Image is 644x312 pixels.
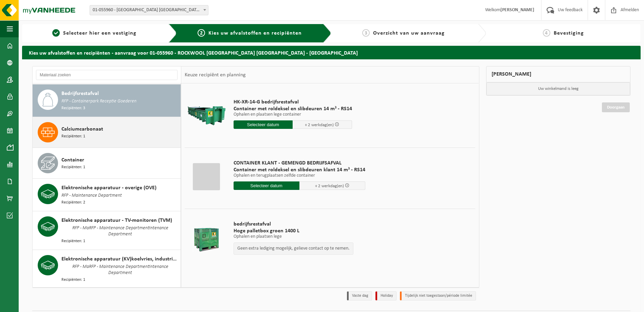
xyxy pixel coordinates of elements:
input: Selecteer datum [234,181,299,190]
a: 1Selecteer hier een vestiging [25,29,163,37]
span: 4 [543,29,550,37]
span: 1 [52,29,60,37]
span: Elektronische apparatuur (KV)koelvries, industrieel [61,255,179,263]
button: Calciumcarbonaat Recipiënten: 1 [33,117,181,148]
span: RFP - MaRFP - Maintenance Departmentintenance Department [61,225,179,238]
span: Container met roldeksel en slibdeuren 14 m³ - RS14 [234,105,352,112]
span: Kies uw afvalstoffen en recipiënten [208,31,302,36]
span: Bevestiging [554,31,584,36]
button: Bedrijfsrestafval RFP - Containerpark Receptie Goederen Recipiënten: 3 [33,84,181,117]
span: 3 [362,29,370,37]
p: Ophalen en terugplaatsen zelfde container [234,173,365,178]
span: + 2 werkdag(en) [305,123,334,127]
span: 2 [198,29,205,37]
button: Elektronische apparatuur - overige (OVE) RFP - Maintenance Department Recipiënten: 2 [33,179,181,211]
span: Container [61,156,84,164]
span: HK-XR-14-G bedrijfsrestafval [234,99,352,105]
span: Recipiënten: 1 [61,164,85,171]
div: Keuze recipiënt en planning [181,66,249,83]
div: [PERSON_NAME] [486,66,631,82]
span: Container met roldeksel en slibdeuren klant 14 m³ - RS14 [234,167,365,173]
span: 01-055960 - ROCKWOOL BELGIUM NV - WIJNEGEM [90,5,208,15]
span: bedrijfsrestafval [234,221,353,228]
span: Selecteer hier een vestiging [63,31,136,36]
button: Container Recipiënten: 1 [33,148,181,179]
span: CONTAINER KLANT - GEMENGD BEDRIJFSAFVAL [234,160,365,167]
span: 01-055960 - ROCKWOOL BELGIUM NV - WIJNEGEM [90,5,208,15]
span: Bedrijfsrestafval [61,90,99,98]
span: Hoge palletbox groen 1400 L [234,228,353,234]
p: Ophalen en plaatsen lege container [234,112,352,117]
span: RFP - MaRFP - Maintenance Departmentintenance Department [61,263,179,277]
p: Ophalen en plaatsen lege [234,234,353,239]
span: Recipiënten: 1 [61,277,85,283]
span: Elektronische apparatuur - TV-monitoren (TVM) [61,216,172,225]
strong: [PERSON_NAME] [500,7,534,13]
span: RFP - Containerpark Receptie Goederen [61,98,136,105]
span: + 2 werkdag(en) [315,184,344,188]
h2: Kies uw afvalstoffen en recipiënten - aanvraag voor 01-055960 - ROCKWOOL [GEOGRAPHIC_DATA] [GEOGR... [22,46,641,59]
input: Materiaal zoeken [36,70,178,80]
span: Overzicht van uw aanvraag [373,31,445,36]
p: Uw winkelmand is leeg [486,82,630,95]
span: RFP - Maintenance Department [61,192,122,199]
span: Recipiënten: 1 [61,238,85,245]
span: Calciumcarbonaat [61,125,103,133]
li: Tijdelijk niet toegestaan/période limitée [400,291,476,300]
span: Recipiënten: 2 [61,199,85,206]
input: Selecteer datum [234,120,293,129]
p: Geen extra lediging mogelijk, gelieve contact op te nemen. [237,246,350,251]
button: Elektronische apparatuur - TV-monitoren (TVM) RFP - MaRFP - Maintenance Departmentintenance Depar... [33,211,181,250]
li: Vaste dag [347,291,372,300]
span: Recipiënten: 1 [61,133,85,140]
a: Doorgaan [602,102,630,112]
li: Holiday [375,291,397,300]
span: Elektronische apparatuur - overige (OVE) [61,184,157,192]
button: Elektronische apparatuur (KV)koelvries, industrieel RFP - MaRFP - Maintenance Departmentintenance... [33,250,181,289]
span: Recipiënten: 3 [61,105,85,112]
